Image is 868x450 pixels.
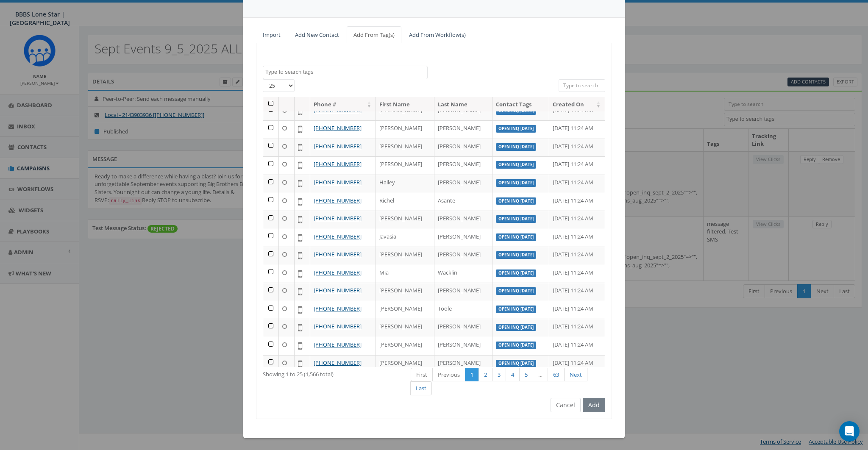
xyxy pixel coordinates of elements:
a: Import [256,26,287,44]
a: 5 [519,368,533,382]
input: Type to search [559,79,605,92]
label: Open INQ [DATE] [496,125,536,133]
textarea: Search [265,68,427,76]
td: Hailey [376,175,434,193]
label: Open INQ [DATE] [496,161,536,169]
a: [PHONE_NUMBER] [314,250,362,258]
a: Next [564,368,587,382]
a: [PHONE_NUMBER] [314,286,362,294]
td: Toole [434,301,493,319]
td: [PERSON_NAME] [376,283,434,301]
th: Created On: activate to sort column ascending [549,97,605,112]
td: [DATE] 11:24 AM [549,211,605,229]
a: [PHONE_NUMBER] [314,233,362,240]
a: [PHONE_NUMBER] [314,214,362,222]
a: … [533,368,548,382]
label: Open INQ [DATE] [496,324,536,331]
td: [PERSON_NAME] [434,175,493,193]
td: [DATE] 11:24 AM [549,337,605,355]
td: [DATE] 11:24 AM [549,229,605,247]
td: [PERSON_NAME] [434,337,493,355]
td: [PERSON_NAME] [376,156,434,175]
label: Open INQ [DATE] [496,360,536,367]
td: Mia [376,265,434,283]
a: [PHONE_NUMBER] [314,359,362,367]
td: [DATE] 11:24 AM [549,265,605,283]
td: [PERSON_NAME] [434,120,493,139]
a: Add From Tag(s) [347,26,401,44]
td: [PERSON_NAME] [434,355,493,373]
td: [DATE] 11:24 AM [549,175,605,193]
th: Contact Tags [492,97,549,112]
a: 1 [465,368,479,382]
button: Cancel [551,398,581,412]
td: [PERSON_NAME] [434,283,493,301]
a: 4 [506,368,520,382]
th: Last Name [434,97,493,112]
div: Showing 1 to 25 (1,566 total) [263,367,398,378]
a: 63 [548,368,565,382]
label: Open INQ [DATE] [496,269,536,277]
td: [PERSON_NAME] [434,211,493,229]
a: [PHONE_NUMBER] [314,197,362,204]
th: Phone #: activate to sort column ascending [310,97,376,112]
td: [DATE] 11:24 AM [549,139,605,157]
td: [DATE] 11:24 AM [549,193,605,211]
td: [PERSON_NAME] [376,211,434,229]
td: [PERSON_NAME] [434,156,493,175]
label: Open INQ [DATE] [496,215,536,223]
a: Last [410,381,432,395]
a: [PHONE_NUMBER] [314,322,362,330]
td: Wacklin [434,265,493,283]
td: [DATE] 11:24 AM [549,120,605,139]
a: [PHONE_NUMBER] [314,106,362,114]
td: Javasia [376,229,434,247]
td: [PERSON_NAME] [376,319,434,337]
td: [DATE] 11:24 AM [549,355,605,373]
td: [PERSON_NAME] [434,139,493,157]
td: [DATE] 11:24 AM [549,319,605,337]
label: Open INQ [DATE] [496,342,536,349]
td: [PERSON_NAME] [376,247,434,265]
td: Asante [434,193,493,211]
label: Open INQ [DATE] [496,251,536,259]
td: [DATE] 11:24 AM [549,156,605,175]
a: Add New Contact [288,26,346,44]
a: [PHONE_NUMBER] [314,269,362,276]
th: First Name [376,97,434,112]
td: [PERSON_NAME] [376,120,434,139]
label: Open INQ [DATE] [496,306,536,313]
a: 3 [492,368,506,382]
td: [DATE] 11:24 AM [549,283,605,301]
td: [PERSON_NAME] [376,355,434,373]
a: Add From Workflow(s) [402,26,473,44]
a: [PHONE_NUMBER] [314,305,362,312]
div: Open Intercom Messenger [839,421,860,442]
label: Open INQ [DATE] [496,287,536,295]
label: Open INQ [DATE] [496,143,536,151]
a: [PHONE_NUMBER] [314,124,362,132]
td: [DATE] 11:24 AM [549,301,605,319]
label: Open INQ [DATE] [496,179,536,187]
a: [PHONE_NUMBER] [314,142,362,150]
td: [PERSON_NAME] [434,319,493,337]
td: [PERSON_NAME] [376,139,434,157]
td: [PERSON_NAME] [376,301,434,319]
td: [PERSON_NAME] [376,337,434,355]
a: [PHONE_NUMBER] [314,160,362,168]
a: Previous [432,368,465,382]
td: [PERSON_NAME] [434,229,493,247]
label: Open INQ [DATE] [496,233,536,241]
a: First [411,368,433,382]
label: Open INQ [DATE] [496,197,536,205]
a: 2 [479,368,492,382]
a: [PHONE_NUMBER] [314,341,362,348]
td: [DATE] 11:24 AM [549,247,605,265]
td: Richel [376,193,434,211]
a: [PHONE_NUMBER] [314,178,362,186]
td: [PERSON_NAME] [434,247,493,265]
